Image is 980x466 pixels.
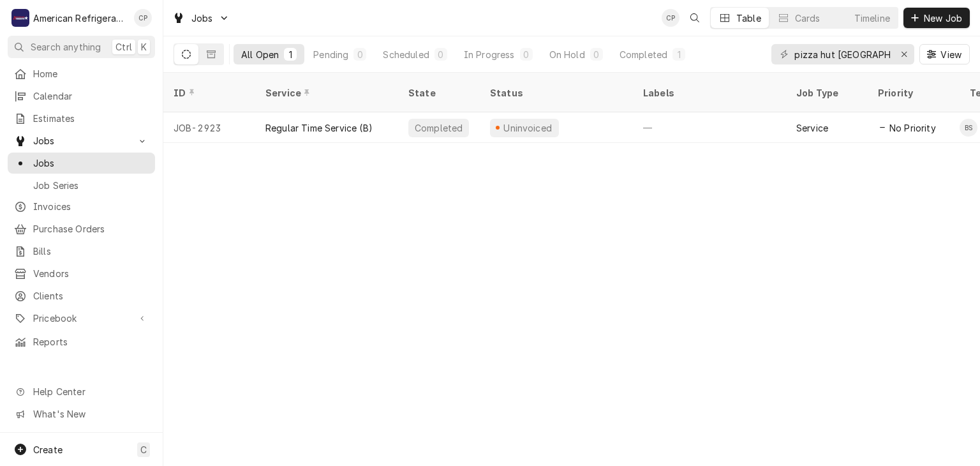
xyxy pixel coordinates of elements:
span: Job Series [33,179,149,192]
div: Priority [878,86,947,100]
span: Pricebook [33,312,130,325]
span: Ctrl [115,40,132,54]
a: Estimates [8,108,155,129]
div: Pending [313,48,348,61]
a: Vendors [8,263,155,284]
div: 0 [356,48,364,61]
span: Vendors [33,267,149,280]
div: State [408,86,470,100]
span: New Job [921,11,965,25]
button: Search anythingCtrlK [8,36,155,58]
div: — [633,112,786,143]
div: 0 [523,48,530,61]
div: Brandon Stephens's Avatar [960,119,977,137]
div: 0 [437,48,445,61]
span: Help Center [33,385,147,398]
a: Home [8,63,155,84]
div: All Open [241,48,279,61]
a: Calendar [8,86,155,107]
span: No Priority [889,121,936,135]
span: View [938,48,964,61]
div: Timeline [854,11,890,25]
div: Service [265,86,385,100]
div: American Refrigeration LLC's Avatar [11,9,29,27]
span: Estimates [33,112,149,125]
div: 0 [593,48,600,61]
div: BS [960,119,977,137]
div: A [11,9,29,27]
div: Labels [643,86,776,100]
div: Cordel Pyle's Avatar [662,9,679,27]
div: On Hold [549,48,585,61]
span: K [141,40,147,54]
a: Bills [8,241,155,262]
a: Job Series [8,175,155,196]
span: Clients [33,289,149,303]
div: JOB-2923 [163,112,255,143]
a: Go to Jobs [8,130,155,151]
div: 1 [675,48,683,61]
button: Erase input [894,44,914,64]
a: Go to Help Center [8,381,155,402]
a: Go to Jobs [167,8,235,29]
span: Create [33,444,63,455]
div: American Refrigeration LLC [33,11,127,25]
input: Keyword search [794,44,890,64]
button: View [919,44,970,64]
div: Completed [620,48,667,61]
span: C [140,443,147,456]
span: Purchase Orders [33,222,149,236]
div: Table [736,11,761,25]
div: Cordel Pyle's Avatar [134,9,152,27]
div: ID [174,86,242,100]
div: Status [490,86,620,100]
a: Clients [8,285,155,306]
div: Regular Time Service (B) [265,121,373,135]
span: Calendar [33,89,149,103]
div: Cards [795,11,820,25]
a: Invoices [8,196,155,217]
a: Go to Pricebook [8,308,155,329]
div: Service [796,121,828,135]
a: Jobs [8,153,155,174]
a: Reports [8,331,155,352]
div: 1 [286,48,294,61]
button: Open search [685,8,705,28]
div: Scheduled [383,48,429,61]
span: Jobs [33,156,149,170]
button: New Job [903,8,970,28]
span: Reports [33,335,149,349]
span: Jobs [191,11,213,25]
div: Completed [413,121,464,135]
div: Uninvoiced [502,121,554,135]
span: Home [33,67,149,80]
span: What's New [33,407,147,421]
a: Purchase Orders [8,218,155,239]
div: CP [662,9,679,27]
a: Go to What's New [8,403,155,425]
div: Job Type [796,86,857,100]
div: In Progress [464,48,515,61]
span: Bills [33,244,149,258]
span: Jobs [33,134,130,147]
span: Invoices [33,200,149,213]
div: CP [134,9,152,27]
span: Search anything [31,40,101,54]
